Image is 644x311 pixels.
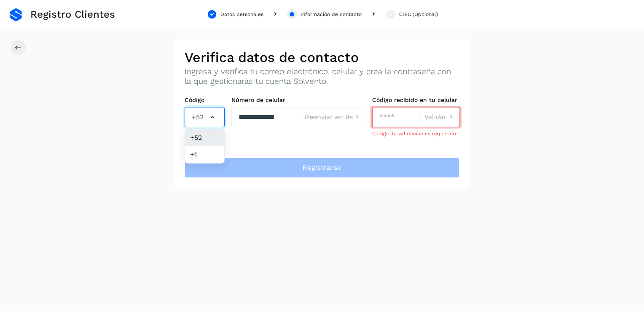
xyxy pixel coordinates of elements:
span: Reenviar en 9s [305,114,353,121]
label: Código [185,97,225,104]
span: Validar [424,114,447,121]
button: Reenviar en 9s [305,113,362,121]
label: Número de celular [231,97,365,104]
h2: Verifica datos de contacto [185,49,459,65]
p: Ingresa y verifica tu correo electrónico, celular y crea la contraseña con la que gestionarás tu ... [185,67,459,86]
label: Código recibido en tu celular [372,97,459,104]
span: +52 [192,112,204,122]
button: Validar [424,113,456,121]
div: CIEC (Opcional) [399,11,438,18]
span: Registro Clientes [30,8,115,21]
div: Datos personales [220,11,263,18]
button: Registrarse [185,158,459,178]
li: +52 [185,129,224,146]
li: +1 [185,146,224,163]
span: Registrarse [303,163,341,172]
div: Información de contacto [301,11,362,18]
span: Código de validación es requerido [372,131,456,137]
